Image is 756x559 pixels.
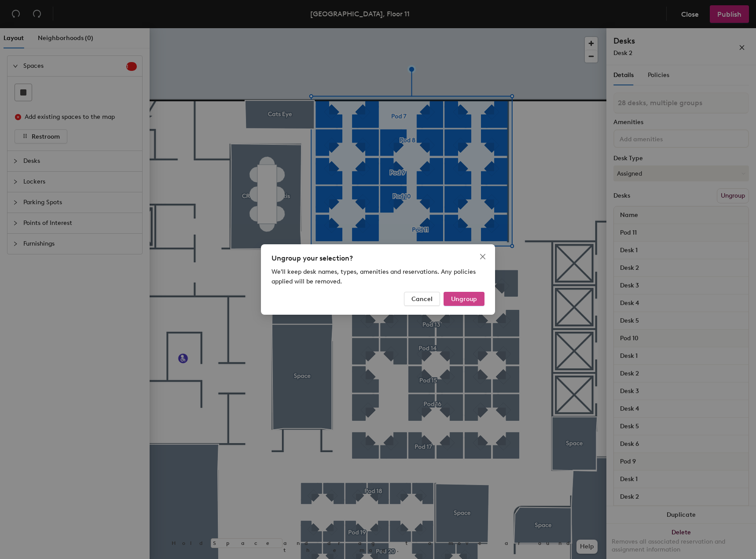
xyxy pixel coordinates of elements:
[272,253,484,264] div: Ungroup your selection?
[444,292,484,306] button: Ungroup
[479,253,486,260] span: close
[451,295,477,303] span: Ungroup
[476,250,490,264] button: Close
[272,268,476,285] span: We'll keep desk names, types, amenities and reservations. Any policies applied will be removed.
[411,295,433,303] span: Cancel
[404,292,440,306] button: Cancel
[476,253,490,260] span: Close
